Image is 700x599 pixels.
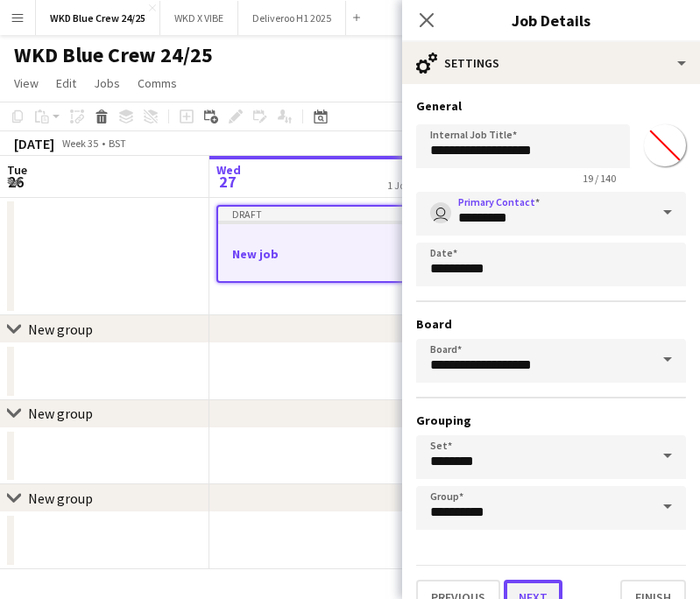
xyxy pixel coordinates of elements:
[58,137,102,150] span: Week 35
[94,75,120,91] span: Jobs
[49,72,83,95] a: Edit
[416,412,686,428] h3: Grouping
[28,321,93,338] div: New group
[402,42,700,84] div: Settings
[416,98,686,114] h3: General
[214,172,241,192] span: 27
[7,162,27,178] span: Tue
[216,162,241,178] span: Wed
[14,42,213,68] h1: WKD Blue Crew 24/25
[238,1,346,35] button: Deliveroo H1 2025
[14,135,54,152] div: [DATE]
[218,207,411,221] div: Draft
[28,490,93,507] div: New group
[387,179,410,192] div: 1 Job
[218,246,411,262] h3: New job
[56,75,76,91] span: Edit
[416,316,686,332] h3: Board
[7,72,46,95] a: View
[4,172,27,192] span: 26
[28,405,93,423] div: New group
[402,9,700,32] h3: Job Details
[14,75,39,91] span: View
[131,72,184,95] a: Comms
[109,137,126,150] div: BST
[138,75,177,91] span: Comms
[216,205,413,283] app-job-card: DraftNew job
[36,1,160,35] button: WKD Blue Crew 24/25
[87,72,127,95] a: Jobs
[569,172,630,185] span: 19 / 140
[160,1,238,35] button: WKD X VIBE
